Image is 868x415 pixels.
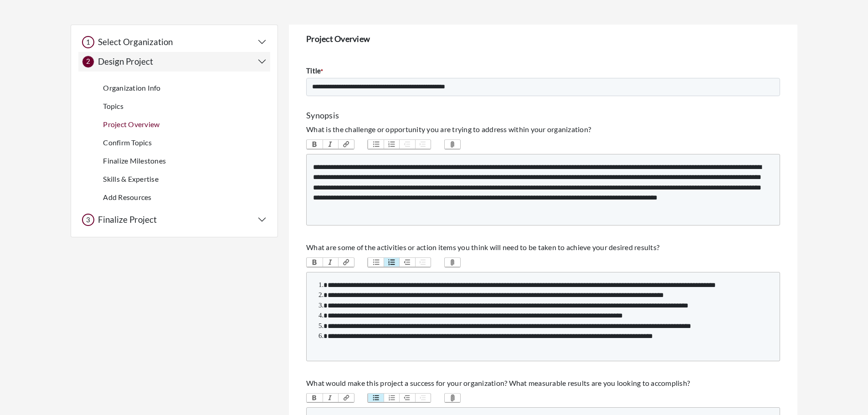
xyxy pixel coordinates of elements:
[307,258,323,267] button: Bold
[384,394,400,403] button: Numbers
[399,140,415,149] button: Decrease Level
[338,394,354,403] button: Link
[323,258,339,267] button: Italic
[445,394,461,403] button: Attach Files
[384,258,400,267] button: Numbers
[306,111,780,121] h4: Synopsis
[82,56,94,68] div: 2
[306,378,780,389] p: What would make this project a success for your organization? What measurable results are you loo...
[94,37,173,47] h5: Select Organization
[415,394,431,403] button: Increase Level
[368,394,384,403] button: Bullets
[323,394,339,403] button: Italic
[82,36,267,48] button: 1 Select Organization
[415,258,431,267] button: Increase Level
[384,140,400,149] button: Numbers
[368,258,384,267] button: Bullets
[445,258,461,267] button: Attach Files
[415,140,431,149] button: Increase Level
[82,214,267,226] button: 3 Finalize Project
[82,36,94,48] div: 1
[307,140,323,149] button: Bold
[82,214,94,226] div: 3
[399,258,415,267] button: Decrease Level
[399,394,415,403] button: Decrease Level
[306,242,780,253] p: What are some of the activities or action items you think will need to be taken to achieve your d...
[321,68,323,75] abbr: required
[307,394,323,403] button: Bold
[306,66,324,76] label: Title
[368,140,384,149] button: Bullets
[306,34,780,44] h4: Project Overview
[94,215,157,225] h5: Finalize Project
[82,56,267,68] button: 2 Design Project
[94,56,153,67] h5: Design Project
[338,140,354,149] button: Link
[445,140,461,149] button: Attach Files
[306,124,780,135] p: What is the challenge or opportunity you are trying to address within your organization?
[323,140,339,149] button: Italic
[338,258,354,267] button: Link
